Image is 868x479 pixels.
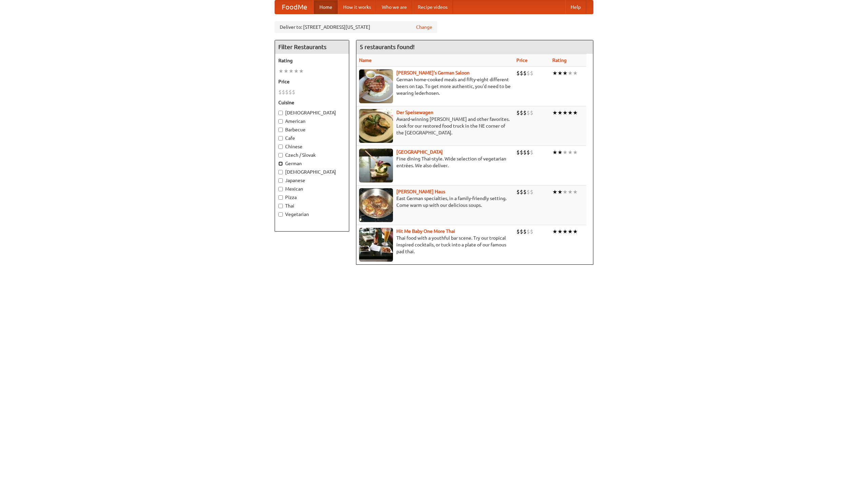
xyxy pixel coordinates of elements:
li: $ [516,149,520,156]
label: Japanese [278,177,346,184]
img: speisewagen.jpg [359,109,393,143]
li: ★ [552,188,557,196]
label: Barbecue [278,126,346,133]
li: $ [292,88,295,96]
li: ★ [568,149,573,156]
input: Mexican [278,187,283,191]
input: [DEMOGRAPHIC_DATA] [278,111,283,115]
li: $ [530,149,533,156]
li: ★ [568,228,573,235]
a: [PERSON_NAME]'s German Saloon [396,70,470,75]
li: ★ [552,69,557,77]
li: ★ [568,69,573,77]
img: babythai.jpg [359,228,393,262]
input: Czech / Slovak [278,153,283,157]
li: ★ [563,109,568,116]
a: [GEOGRAPHIC_DATA] [396,149,443,155]
li: ★ [557,69,563,77]
a: Name [359,58,372,63]
a: FoodMe [275,0,314,14]
li: ★ [278,67,283,75]
ng-pluralize: 5 restaurants found! [360,44,415,50]
a: How it works [338,0,376,14]
li: ★ [557,109,563,116]
li: $ [516,109,520,116]
li: $ [278,88,282,96]
li: ★ [557,188,563,196]
label: American [278,118,346,125]
li: ★ [294,67,299,75]
input: Chinese [278,145,283,149]
h4: Filter Restaurants [275,40,349,54]
p: Fine dining Thai-style. Wide selection of vegetarian entrées. We also deliver. [359,155,511,169]
img: kohlhaus.jpg [359,188,393,222]
li: ★ [573,149,578,156]
li: ★ [563,228,568,235]
img: satay.jpg [359,149,393,182]
a: Rating [552,58,567,63]
li: $ [520,69,523,77]
label: Czech / Slovak [278,152,346,158]
a: [PERSON_NAME] Haus [396,189,445,194]
li: $ [527,149,530,156]
p: German home-cooked meals and fifty-eight different beers on tap. To get more authentic, you'd nee... [359,76,511,96]
li: $ [523,188,527,196]
a: Der Speisewagen [396,110,433,115]
li: ★ [557,228,563,235]
a: Home [314,0,338,14]
h5: Cuisine [278,99,346,106]
li: ★ [283,67,289,75]
input: [DEMOGRAPHIC_DATA] [278,170,283,174]
h5: Price [278,78,346,85]
li: ★ [552,109,557,116]
li: ★ [552,149,557,156]
label: Pizza [278,194,346,201]
input: Japanese [278,178,283,183]
li: ★ [568,188,573,196]
li: $ [527,109,530,116]
li: ★ [573,69,578,77]
li: $ [523,149,527,156]
input: Thai [278,204,283,208]
label: Mexican [278,186,346,192]
li: ★ [557,149,563,156]
li: $ [285,88,289,96]
a: Hit Me Baby One More Thai [396,228,455,234]
li: $ [530,228,533,235]
p: Award-winning [PERSON_NAME] and other favorites. Look for our restored food truck in the NE corne... [359,116,511,136]
li: ★ [563,188,568,196]
h5: Rating [278,57,346,64]
input: American [278,119,283,124]
input: Pizza [278,195,283,200]
li: $ [282,88,285,96]
li: ★ [573,228,578,235]
li: ★ [563,149,568,156]
input: Barbecue [278,128,283,132]
a: Who we are [376,0,412,14]
li: $ [520,109,523,116]
a: Help [565,0,586,14]
a: Price [516,58,528,63]
li: $ [530,69,533,77]
li: ★ [573,188,578,196]
li: ★ [552,228,557,235]
li: $ [527,69,530,77]
li: $ [520,228,523,235]
li: ★ [563,69,568,77]
a: Change [416,24,432,30]
li: $ [523,228,527,235]
li: $ [527,228,530,235]
li: ★ [568,109,573,116]
li: $ [516,228,520,235]
p: Thai food with a youthful bar scene. Try our tropical inspired cocktails, or tuck into a plate of... [359,235,511,255]
label: Vegetarian [278,211,346,218]
label: [DEMOGRAPHIC_DATA] [278,109,346,116]
label: German [278,160,346,167]
li: $ [530,188,533,196]
li: $ [520,188,523,196]
li: $ [523,109,527,116]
